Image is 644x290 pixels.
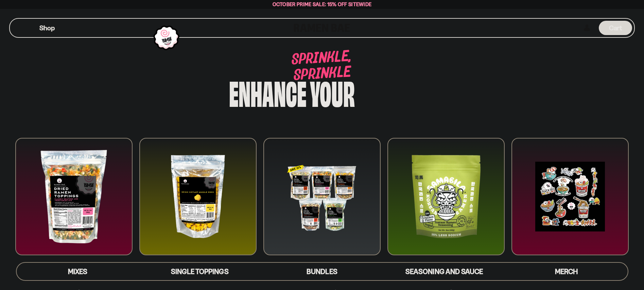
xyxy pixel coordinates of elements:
span: Shop [39,23,55,33]
a: Shop [39,21,55,35]
div: Enhance [229,76,307,108]
a: Bundles [261,263,383,280]
span: Mixes [68,267,87,276]
span: Cart [609,24,622,32]
a: Seasoning and Sauce [383,263,505,280]
span: Bundles [307,267,337,276]
div: your [310,76,355,108]
a: Mixes [17,263,139,280]
span: Single Toppings [171,267,228,276]
button: Mobile Menu Trigger [20,25,29,31]
span: Seasoning and Sauce [405,267,483,276]
span: October Prime Sale: 15% off Sitewide [273,1,372,7]
span: Merch [555,267,578,276]
a: Single Toppings [139,263,261,280]
div: Cart [599,19,632,37]
a: Merch [505,263,628,280]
